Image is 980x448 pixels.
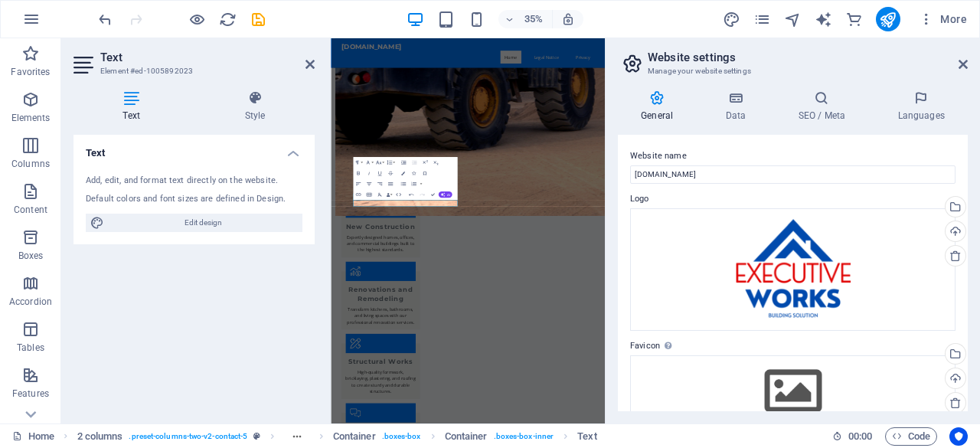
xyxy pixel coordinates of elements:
button: save [249,10,267,28]
button: publish [876,7,900,31]
button: Unordered List [398,178,408,189]
p: Elements [11,112,51,124]
div: Select files from the file manager, stock photos, or upload file(s) [630,355,955,427]
button: Decrease Indent [409,157,419,168]
span: . boxes-box [382,427,421,446]
button: pages [753,10,772,28]
span: AI [447,193,450,196]
div: Default colors and font sizes are defined in Design. [86,193,302,206]
input: Name... [630,165,955,184]
i: AI Writer [815,11,832,28]
i: Design (Ctrl+Alt+Y) [723,11,740,28]
i: Save (Ctrl+S) [250,11,267,28]
i: Pages (Ctrl+Alt+S) [753,11,771,28]
h4: Text [73,90,195,123]
p: Content [14,204,47,216]
i: On resize automatically adjust zoom level to fit chosen device. [561,12,575,26]
span: Click to select. Double-click to edit [333,427,376,446]
button: Bold (Ctrl+B) [353,168,363,178]
button: Subscript [430,157,440,168]
button: 35% [498,10,553,28]
i: Commerce [845,11,863,28]
button: Font Family [364,157,374,168]
button: Special Characters [420,168,430,178]
p: Features [12,388,49,400]
h4: SEO / Meta [775,90,874,123]
button: Paragraph Format [353,157,363,168]
button: Colors [398,168,408,178]
label: Website name [630,147,955,165]
button: Edit design [86,214,302,232]
button: Ordered List [419,178,423,189]
button: commerce [845,10,864,28]
button: Icons [409,168,419,178]
span: Edit design [109,214,298,232]
button: Italic (Ctrl+I) [364,168,374,178]
h3: Manage your website settings [648,64,937,78]
button: HTML [394,189,403,200]
button: Redo (Ctrl+Shift+Z) [416,189,426,200]
label: Logo [630,190,955,208]
button: Insert Link [353,189,363,200]
button: AI [438,191,452,198]
button: Insert Table [364,189,374,200]
button: Strikethrough [385,168,395,178]
div: executivetrsnslogo-vrQvlh6LeFXEtuyDIaeW7A.png [630,208,955,331]
i: Publish [879,11,897,28]
i: This element is a customizable preset [253,432,260,440]
span: Click to select. Double-click to edit [77,427,123,446]
p: Accordion [9,296,52,308]
i: Undo: Website logo changed (Ctrl+Z) [96,11,114,28]
button: Clear Formatting [374,189,384,200]
button: Font Size [374,157,384,168]
h6: 35% [521,10,546,28]
button: Data Bindings [385,189,393,200]
h4: Text [73,135,315,162]
p: Favorites [11,66,50,78]
i: Reload page [219,11,237,28]
p: Tables [17,342,44,354]
h4: Data [702,90,775,123]
h4: General [618,90,702,123]
span: Click to select. Double-click to edit [577,427,596,446]
nav: breadcrumb [77,427,597,446]
span: Click to select. Double-click to edit [445,427,488,446]
button: Ordered List [408,178,418,189]
label: Favicon [630,337,955,355]
h4: Style [195,90,315,123]
span: : [859,430,861,442]
h4: Languages [874,90,968,123]
i: Navigator [784,11,802,28]
button: text_generator [815,10,833,28]
span: More [919,11,967,27]
button: Undo (Ctrl+Z) [406,189,416,200]
button: Align Center [364,178,374,189]
button: reload [218,10,237,28]
button: Line Height [385,157,395,168]
button: Code [885,427,937,446]
button: Align Left [353,178,363,189]
p: Boxes [18,250,44,262]
button: Align Right [374,178,384,189]
button: More [913,7,973,31]
p: Columns [11,158,50,170]
h2: Website settings [648,51,968,64]
h3: Element #ed-1005892023 [100,64,284,78]
button: navigator [784,10,802,28]
button: Usercentrics [949,427,968,446]
a: Click to cancel selection. Double-click to open Pages [12,427,54,446]
span: Code [892,427,930,446]
button: Confirm (Ctrl+⏎) [427,189,437,200]
button: Increase Indent [398,157,408,168]
span: 00 00 [848,427,872,446]
span: . preset-columns-two-v2-contact-5 [129,427,247,446]
button: Click here to leave preview mode and continue editing [188,10,206,28]
button: Superscript [420,157,430,168]
button: undo [96,10,114,28]
h2: Text [100,51,315,64]
button: design [723,10,741,28]
button: Align Justify [385,178,395,189]
div: Add, edit, and format text directly on the website. [86,175,302,188]
button: Underline (Ctrl+U) [374,168,384,178]
span: . boxes-box-inner [494,427,554,446]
